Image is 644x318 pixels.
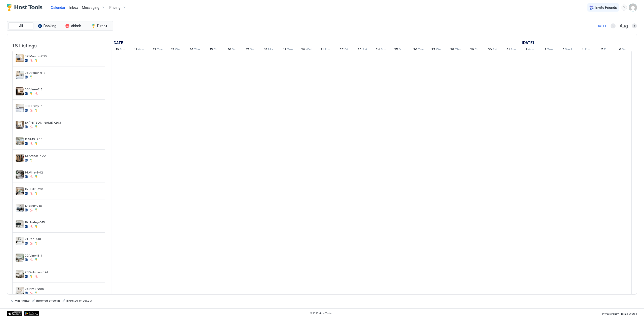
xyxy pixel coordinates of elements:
div: menu [96,171,102,178]
span: Tue [547,47,553,53]
span: 23.Wilshire-541 [25,270,94,274]
div: tab-group [7,21,113,31]
span: Fri [345,47,348,53]
span: © 2025 Host Tools [310,312,332,315]
a: September 1, 2025 [521,39,535,46]
span: Tue [157,47,162,53]
a: August 26, 2025 [412,46,425,54]
div: User profile [629,4,637,12]
span: 15.Blake-120 [25,187,94,191]
a: September 4, 2025 [580,46,591,54]
button: More options [96,271,102,277]
span: 17 [246,47,249,53]
button: More options [96,205,102,211]
div: menu [96,271,102,277]
span: Privacy Policy [602,312,619,315]
a: August 24, 2025 [374,46,388,54]
button: More options [96,288,102,294]
span: Booking [44,24,56,28]
a: August 21, 2025 [319,46,331,54]
a: August 15, 2025 [208,46,219,54]
span: Blocked checkin [36,299,60,302]
span: Invite Friends [595,5,617,10]
span: Blocked checkout [66,299,92,302]
div: listing image [16,104,24,112]
div: menu [96,238,102,244]
button: Next month [632,23,637,28]
div: menu [96,105,102,111]
button: More options [96,171,102,178]
span: 4 [581,47,584,53]
span: 28 [450,47,454,53]
span: 19 [283,47,286,53]
span: Inbox [69,5,78,10]
a: Inbox [69,5,78,10]
a: August 10, 2025 [111,39,126,46]
a: August 29, 2025 [469,46,480,54]
span: 12 [153,47,156,53]
span: Wed [436,47,443,53]
div: menu [96,72,102,78]
div: Host Tools Logo [7,4,45,11]
span: Thu [324,47,330,53]
div: App Store [7,311,22,316]
a: August 19, 2025 [282,46,294,54]
a: August 10, 2025 [114,46,126,54]
span: 05.Archer-617 [25,71,94,75]
span: 10.[PERSON_NAME]-203 [25,121,94,124]
span: Sat [622,47,627,53]
div: menu [96,55,102,61]
a: Terms Of Use [621,311,637,316]
button: Booking [34,22,60,29]
div: listing image [16,254,24,262]
div: listing image [16,54,24,62]
button: More options [96,122,102,128]
span: Min nights [15,299,30,302]
div: listing image [16,220,24,228]
span: Mon [138,47,144,53]
a: August 27, 2025 [430,46,444,54]
span: Airbnb [71,24,81,28]
span: 25.NMS-206 [25,287,94,291]
span: Wed [565,47,572,53]
button: Direct [87,22,112,29]
div: listing image [16,187,24,195]
span: 30 [488,47,492,53]
span: All [19,24,23,28]
a: August 16, 2025 [227,46,238,54]
span: Sun [250,47,255,53]
span: 15 [210,47,213,53]
div: menu [96,255,102,261]
button: All [8,22,33,29]
div: listing image [16,87,24,95]
a: August 22, 2025 [338,46,349,54]
button: Airbnb [61,22,86,29]
div: listing image [16,237,24,245]
span: 16 [228,47,231,53]
button: More options [96,188,102,194]
span: 24 [376,47,380,53]
span: Pricing [109,5,120,10]
a: August 13, 2025 [170,46,183,54]
div: Google Play Store [24,311,39,316]
button: More options [96,72,102,78]
span: 22 [340,47,344,53]
div: listing image [16,270,24,278]
button: More options [96,255,102,261]
a: August 31, 2025 [505,46,517,54]
span: 2 [544,47,546,53]
div: listing image [16,204,24,212]
span: 3 [563,47,565,53]
a: September 2, 2025 [543,46,554,54]
a: August 18, 2025 [263,46,276,54]
button: Previous month [611,23,616,28]
a: August 17, 2025 [245,46,257,54]
div: listing image [16,154,24,162]
a: August 25, 2025 [393,46,407,54]
div: listing image [16,287,24,295]
span: 31 [506,47,510,53]
span: Sun [120,47,125,53]
div: menu [96,288,102,294]
div: [DATE] [596,24,606,28]
div: listing image [16,121,24,129]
